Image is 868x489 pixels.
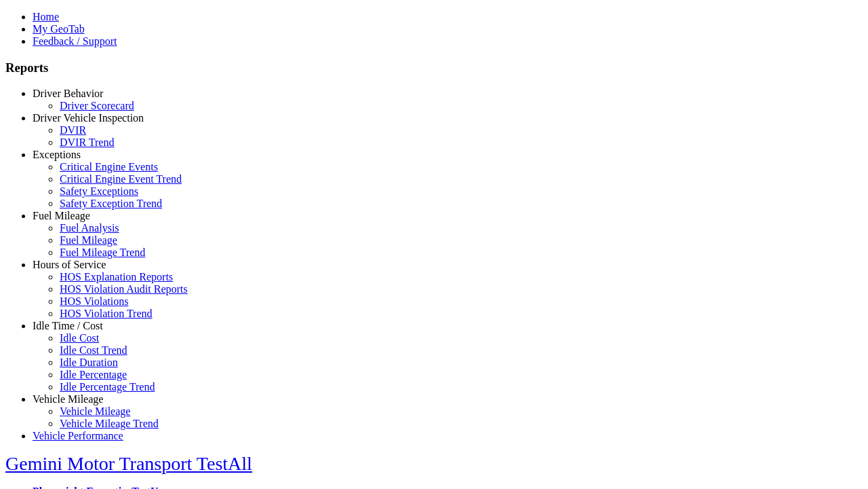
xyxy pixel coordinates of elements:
[60,344,127,356] a: Idle Cost Trend
[60,137,114,148] a: DVIR Trend
[33,393,103,405] a: Vehicle Mileage
[60,222,119,234] a: Fuel Analysis
[60,100,134,111] a: Driver Scorecard
[60,173,182,185] a: Critical Engine Event Trend
[5,453,252,474] a: Gemini Motor Transport TestAll
[33,149,81,160] a: Exceptions
[60,198,162,209] a: Safety Exception Trend
[33,88,103,99] a: Driver Behavior
[33,23,85,35] a: My GeoTab
[60,185,138,197] a: Safety Exceptions
[60,283,188,295] a: HOS Violation Audit Reports
[33,112,144,124] a: Driver Vehicle Inspection
[60,295,128,307] a: HOS Violations
[33,320,103,331] a: Idle Time / Cost
[33,35,117,47] a: Feedback / Support
[60,418,159,429] a: Vehicle Mileage Trend
[60,308,153,319] a: HOS Violation Trend
[33,11,59,22] a: Home
[60,405,130,417] a: Vehicle Mileage
[33,430,123,441] a: Vehicle Performance
[60,381,155,393] a: Idle Percentage Trend
[60,124,86,136] a: DVIR
[60,357,118,368] a: Idle Duration
[33,259,106,270] a: Hours of Service
[60,234,117,246] a: Fuel Mileage
[60,332,99,344] a: Idle Cost
[60,247,145,258] a: Fuel Mileage Trend
[60,369,127,380] a: Idle Percentage
[33,210,90,221] a: Fuel Mileage
[60,271,173,283] a: HOS Explanation Reports
[5,60,863,75] h3: Reports
[60,161,158,173] a: Critical Engine Events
